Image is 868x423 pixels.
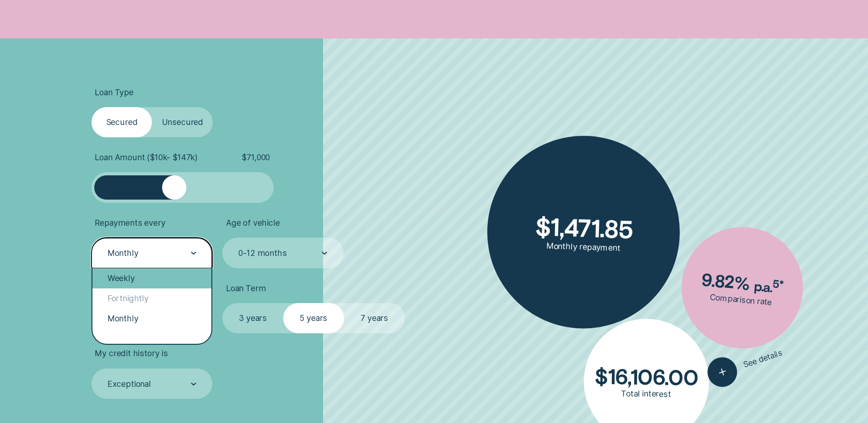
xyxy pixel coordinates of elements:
label: 7 years [344,303,405,333]
span: See details [742,348,784,370]
div: Exceptional [108,379,151,389]
span: Age of vehicle [226,218,280,228]
span: $ 71,000 [242,152,270,163]
span: My credit history is [95,348,167,358]
button: See details [704,338,787,391]
label: Unsecured [152,107,213,137]
div: Weekly [92,268,211,288]
label: 5 years [283,303,344,333]
span: Loan Type [95,87,133,98]
span: Repayments every [95,218,165,228]
span: Loan Amount ( $10k - $147k ) [95,152,198,163]
span: Loan Term [226,283,266,293]
div: 0-12 months [238,248,286,258]
label: 3 years [222,303,283,333]
div: Fortnightly [92,288,211,309]
label: Secured [92,107,152,137]
div: Monthly [92,309,211,329]
div: Monthly [108,248,139,258]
